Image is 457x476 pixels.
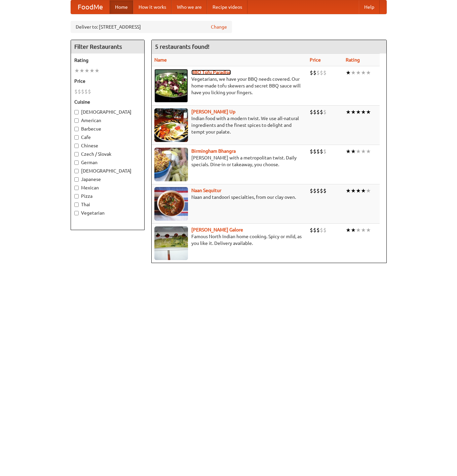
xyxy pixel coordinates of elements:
[366,69,371,76] li: ★
[71,21,232,33] div: Deliver to: [STREET_ADDRESS]
[88,88,91,95] li: $
[89,67,94,74] li: ★
[310,187,313,194] li: $
[211,24,227,30] a: Change
[71,40,144,53] h4: Filter Restaurants
[316,148,320,155] li: $
[74,201,141,208] label: Thai
[74,194,79,198] input: Pizza
[74,210,141,216] label: Vegetarian
[207,0,247,14] a: Recipe videos
[356,108,361,116] li: ★
[310,148,313,155] li: $
[346,148,351,155] li: ★
[313,108,316,116] li: $
[74,160,79,165] input: German
[154,187,188,221] img: naansequitur.jpg
[346,57,360,63] a: Rating
[74,57,141,64] h5: Rating
[78,88,81,95] li: $
[154,194,305,200] p: Naan and tandoori specialties, from our clay oven.
[323,187,327,194] li: $
[323,69,327,76] li: $
[74,211,79,215] input: Vegetarian
[351,226,356,234] li: ★
[154,115,305,135] p: Indian food with a modern twist. We use all-natural ingredients and the finest spices to delight ...
[74,168,141,174] label: [DEMOGRAPHIC_DATA]
[346,226,351,234] li: ★
[191,188,221,193] b: Naan Sequitur
[361,148,366,155] li: ★
[74,144,79,148] input: Chinese
[74,117,141,124] label: American
[74,151,141,157] label: Czech / Slovak
[310,57,321,63] a: Price
[320,69,323,76] li: $
[74,186,79,190] input: Mexican
[366,108,371,116] li: ★
[320,148,323,155] li: $
[74,184,141,191] label: Mexican
[323,148,327,155] li: $
[74,142,141,149] label: Chinese
[361,69,366,76] li: ★
[361,187,366,194] li: ★
[323,226,327,234] li: $
[154,69,188,103] img: tofuparadise.jpg
[74,118,79,123] input: American
[154,226,188,260] img: currygalore.jpg
[81,88,84,95] li: $
[366,148,371,155] li: ★
[191,109,235,114] a: [PERSON_NAME] Up
[74,135,79,140] input: Cafe
[346,69,351,76] li: ★
[313,226,316,234] li: $
[74,177,79,182] input: Japanese
[359,0,380,14] a: Help
[191,148,236,154] a: Birmingham Bhangra
[320,226,323,234] li: $
[74,193,141,199] label: Pizza
[346,108,351,116] li: ★
[110,0,133,14] a: Home
[79,67,84,74] li: ★
[74,203,79,207] input: Thai
[94,67,100,74] li: ★
[310,69,313,76] li: $
[74,152,79,156] input: Czech / Slovak
[154,154,305,168] p: [PERSON_NAME] with a metropolitan twist. Daily specials. Dine-in or takeaway, you choose.
[154,76,305,96] p: Vegetarians, we have your BBQ needs covered. Our home-made tofu skewers and secret BBQ sauce will...
[74,159,141,166] label: German
[191,70,231,75] a: BBQ Tofu Paradise
[172,0,207,14] a: Who we are
[74,78,141,84] h5: Price
[84,88,88,95] li: $
[316,69,320,76] li: $
[316,108,320,116] li: $
[356,226,361,234] li: ★
[310,108,313,116] li: $
[323,108,327,116] li: $
[366,226,371,234] li: ★
[191,227,243,232] a: [PERSON_NAME] Galore
[310,226,313,234] li: $
[84,67,89,74] li: ★
[74,67,79,74] li: ★
[74,99,141,105] h5: Cuisine
[351,187,356,194] li: ★
[74,109,141,115] label: [DEMOGRAPHIC_DATA]
[74,127,79,131] input: Barbecue
[320,187,323,194] li: $
[154,108,188,142] img: curryup.jpg
[351,108,356,116] li: ★
[320,108,323,116] li: $
[356,148,361,155] li: ★
[356,69,361,76] li: ★
[74,176,141,183] label: Japanese
[71,0,110,14] a: FoodMe
[74,88,78,95] li: $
